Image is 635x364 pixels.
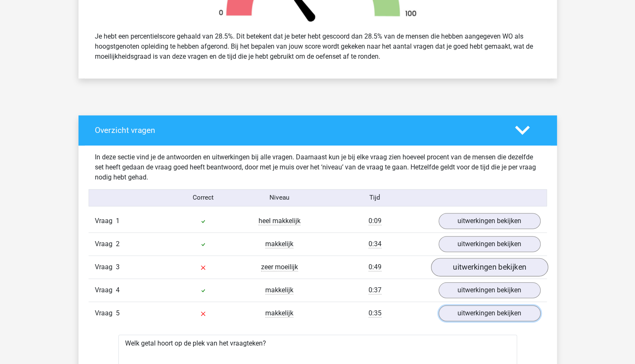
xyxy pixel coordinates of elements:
span: 4 [116,286,120,294]
a: uitwerkingen bekijken [439,282,541,298]
span: Vraag [95,216,116,226]
span: Vraag [95,262,116,272]
span: makkelijk [265,286,293,294]
a: uitwerkingen bekijken [439,305,541,321]
span: 0:37 [368,286,382,294]
span: 0:09 [368,217,382,225]
span: 0:49 [368,263,382,271]
span: 2 [116,240,120,248]
span: Vraag [95,239,116,249]
span: 1 [116,217,120,225]
div: In deze sectie vind je de antwoorden en uitwerkingen bij alle vragen. Daarnaast kun je bij elke v... [89,152,547,182]
h4: Overzicht vragen [95,125,502,135]
a: uitwerkingen bekijken [431,258,548,276]
div: Correct [165,193,241,203]
a: uitwerkingen bekijken [439,236,541,252]
span: 0:35 [368,309,382,317]
span: Vraag [95,285,116,295]
span: Vraag [95,308,116,318]
span: zeer moeilijk [261,263,298,271]
div: Tijd [317,193,432,203]
a: uitwerkingen bekijken [439,213,541,229]
div: Je hebt een percentielscore gehaald van 28.5%. Dit betekent dat je beter hebt gescoord dan 28.5% ... [89,28,547,65]
span: 3 [116,263,120,271]
span: heel makkelijk [259,217,301,225]
span: makkelijk [265,309,293,317]
span: 0:34 [368,240,382,248]
div: Niveau [241,193,318,203]
span: 5 [116,309,120,317]
span: makkelijk [265,240,293,248]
